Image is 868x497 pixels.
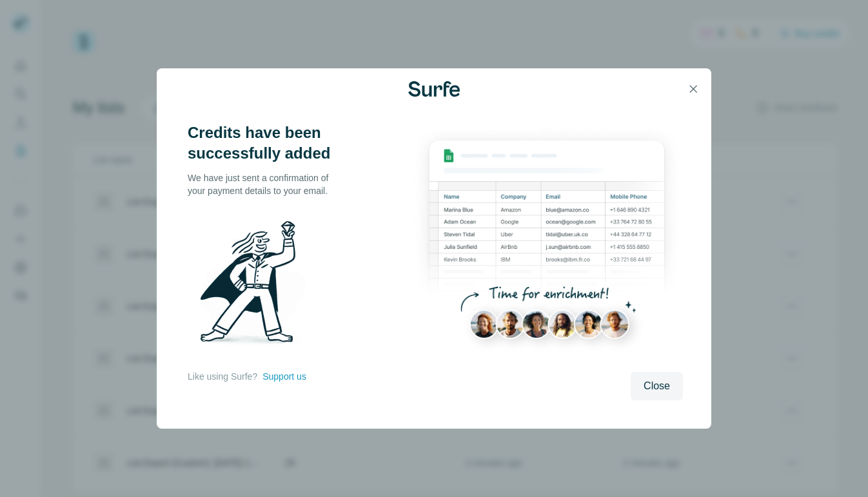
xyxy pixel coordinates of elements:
h3: Credits have been successfully added [188,122,342,164]
button: Close [631,372,683,400]
p: Like using Surfe? [188,370,257,383]
button: Support us [262,370,306,383]
img: Enrichment Hub - Sheet Preview [411,122,683,364]
p: We have just sent a confirmation of your payment details to your email. [188,171,342,197]
span: Close [644,378,670,394]
img: Surfe Logo [408,81,460,97]
img: Surfe Illustration - Man holding diamond [188,213,322,357]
